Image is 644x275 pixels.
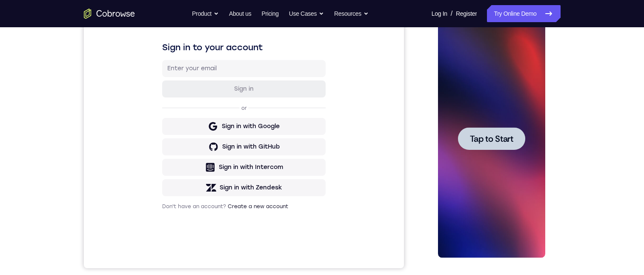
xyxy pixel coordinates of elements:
div: Sign in with GitHub [138,160,196,168]
div: Sign in with Zendesk [136,201,198,209]
button: Product [192,5,219,22]
span: / [451,9,452,19]
div: Sign in with Intercom [135,180,199,189]
button: Use Cases [289,5,324,22]
span: Tap to Start [38,121,82,130]
a: Create a new account [144,221,204,226]
button: Sign in with Intercom [78,176,242,193]
div: Sign in with Google [138,139,196,148]
button: Sign in with GitHub [78,155,242,172]
button: Tap to Start [26,114,94,137]
button: Resources [334,5,369,22]
a: About us [229,5,251,22]
a: Try Online Demo [487,5,560,22]
a: Register [456,5,477,22]
a: Log In [432,5,447,22]
a: Go to the home page [84,9,135,19]
p: or [156,122,165,129]
button: Sign in with Zendesk [78,196,242,213]
a: Pricing [261,5,278,22]
p: Don't have an account? [78,220,242,227]
button: Sign in with Google [78,135,242,152]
